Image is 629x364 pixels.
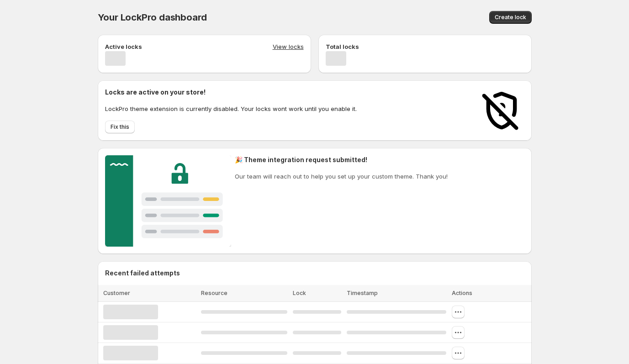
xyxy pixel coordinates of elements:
button: Fix this [105,121,135,133]
p: Total locks [326,42,359,51]
span: Actions [452,290,472,296]
h2: 🎉 Theme integration request submitted! [235,155,448,164]
button: View locks [273,42,304,51]
button: Create lock [489,11,532,24]
h2: Recent failed attempts [105,269,180,278]
img: Customer support [105,155,232,247]
span: Timestamp [347,290,378,296]
span: Resource [201,290,227,296]
h2: Locks are active on your store! [105,88,357,97]
p: Active locks [105,42,142,51]
span: Fix this [111,123,129,131]
p: Our team will reach out to help you set up your custom theme. Thank you! [235,172,448,181]
span: Your LockPro dashboard [98,12,207,23]
span: Lock [293,290,306,296]
span: Customer [103,290,130,296]
p: LockPro theme extension is currently disabled. Your locks wont work until you enable it. [105,104,357,113]
img: Locks disabled [479,88,524,133]
span: Create lock [495,14,526,21]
